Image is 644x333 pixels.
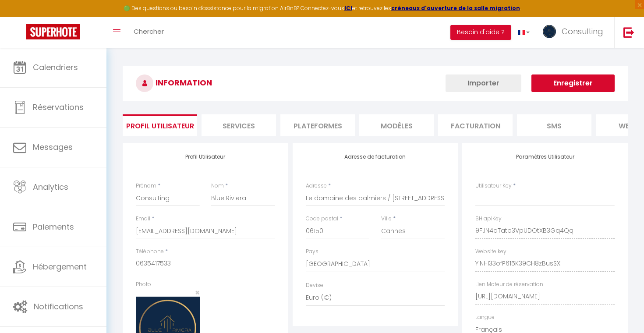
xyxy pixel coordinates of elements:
[517,114,591,136] li: SMS
[33,102,84,113] span: Réservations
[475,313,495,322] label: Langue
[7,4,33,30] button: Ouvrir le widget de chat LiveChat
[123,114,197,136] li: Profil Utilisateur
[450,25,511,40] button: Besoin d'aide ?
[446,74,521,92] button: Importer
[438,114,513,136] li: Facturation
[306,248,318,256] label: Pays
[127,17,170,48] a: Chercher
[562,26,603,37] span: Consulting
[475,248,506,256] label: Website key
[26,24,80,39] img: Super Booking
[136,280,151,289] label: Photo
[134,27,164,36] span: Chercher
[344,4,352,12] a: ICI
[202,114,276,136] li: Services
[475,182,512,190] label: Utilisateur Key
[136,215,150,223] label: Email
[211,182,224,190] label: Nom
[306,154,445,160] h4: Adresse de facturation
[306,281,323,290] label: Devise
[123,66,628,101] h3: INFORMATION
[359,114,434,136] li: MODÈLES
[195,287,200,298] span: ×
[33,221,74,232] span: Paiements
[536,17,614,48] a: ... Consulting
[136,248,164,256] label: Téléphone
[623,27,634,38] img: logout
[391,4,520,12] a: créneaux d'ouverture de la salle migration
[33,181,68,192] span: Analytics
[280,114,355,136] li: Plateformes
[531,74,615,92] button: Enregistrer
[306,215,338,223] label: Code postal
[34,301,83,312] span: Notifications
[306,182,327,190] label: Adresse
[136,154,275,160] h4: Profil Utilisateur
[475,154,615,160] h4: Paramètres Utilisateur
[475,215,502,223] label: SH apiKey
[136,182,156,190] label: Prénom
[195,289,200,297] button: Close
[33,261,87,272] span: Hébergement
[543,25,556,38] img: ...
[33,142,73,152] span: Messages
[33,62,78,73] span: Calendriers
[475,280,543,289] label: Lien Moteur de réservation
[381,215,392,223] label: Ville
